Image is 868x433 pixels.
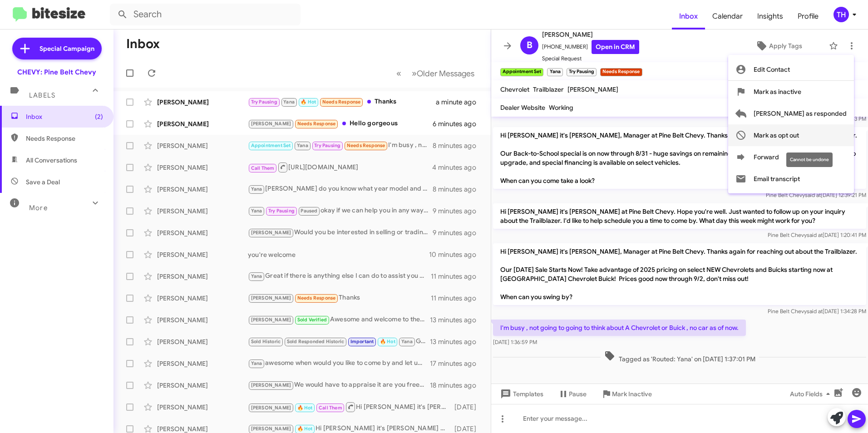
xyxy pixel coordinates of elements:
button: Forward [728,146,854,168]
span: [PERSON_NAME] as responded [754,103,847,124]
button: Email transcript [728,168,854,190]
span: Mark as inactive [754,81,801,103]
div: Cannot be undone [786,153,833,167]
span: Edit Contact [754,59,790,80]
span: Mark as opt out [754,124,799,146]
